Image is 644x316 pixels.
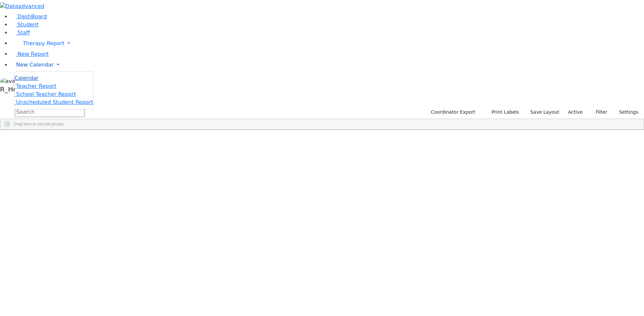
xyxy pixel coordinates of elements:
[11,29,30,36] a: Staff
[14,71,94,109] ul: Therapy Report
[11,13,47,20] a: DashBoard
[587,107,610,117] button: Filter
[14,122,64,126] span: Drag here to set row groups
[11,37,644,50] a: Therapy Report
[14,99,93,105] a: Unscheduled Student Report
[610,107,641,117] button: Settings
[527,107,562,117] button: Save Layout
[16,91,76,97] span: School Teacher Report
[426,107,478,117] button: Coordinator Export
[17,13,47,20] span: DashBoard
[16,83,56,89] span: Teacher Report
[16,99,93,105] span: Unscheduled Student Report
[14,74,39,82] a: Calendar
[17,51,49,57] span: New Report
[17,21,39,28] span: Student
[17,29,30,36] span: Staff
[11,51,49,57] a: New Report
[16,62,54,68] span: New Calendar
[23,40,64,46] span: Therapy Report
[565,107,586,117] label: Active
[11,58,644,72] a: New Calendar
[14,83,56,89] a: Teacher Report
[15,107,85,117] input: Search
[14,75,39,81] span: Calendar
[11,21,39,28] a: Student
[14,91,76,97] a: School Teacher Report
[484,107,522,117] button: Print Labels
